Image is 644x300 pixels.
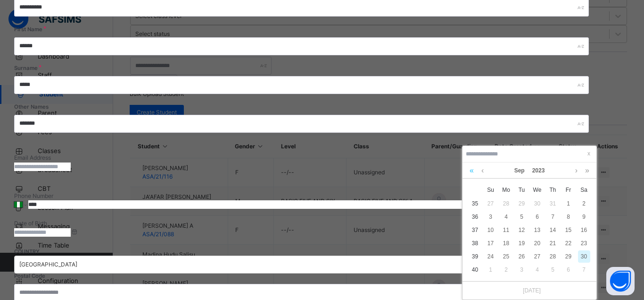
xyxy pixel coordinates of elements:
td: September 30, 2023 [576,250,592,263]
td: September 2, 2023 [576,197,592,210]
th: Mon [498,183,514,197]
span: Sa [576,186,592,194]
td: October 4, 2023 [529,263,545,276]
td: 39 [467,250,483,263]
a: Sep [511,163,528,179]
td: September 6, 2023 [529,210,545,223]
span: Th [545,186,561,194]
div: 25 [500,250,512,263]
td: September 18, 2023 [498,237,514,250]
td: September 15, 2023 [561,223,576,237]
td: September 16, 2023 [576,223,592,237]
div: 2 [578,197,590,210]
label: Email Address [14,154,51,161]
div: 15 [562,224,575,236]
div: 18 [500,237,512,249]
div: 11 [500,224,512,236]
div: 7 [547,211,559,223]
span: Fr [561,186,576,194]
td: 35 [467,197,483,210]
td: September 3, 2023 [483,210,498,223]
td: September 23, 2023 [576,237,592,250]
div: 6 [531,211,544,223]
td: September 19, 2023 [514,237,529,250]
td: October 6, 2023 [561,263,576,276]
div: 16 [578,224,590,236]
td: 36 [467,210,483,223]
td: September 25, 2023 [498,250,514,263]
td: September 28, 2023 [545,250,561,263]
td: September 12, 2023 [514,223,529,237]
div: 24 [485,250,497,263]
div: 17 [485,237,497,249]
td: September 22, 2023 [561,237,576,250]
div: 27 [531,250,544,263]
td: August 28, 2023 [498,197,514,210]
div: 28 [547,250,559,263]
div: [GEOGRAPHIC_DATA] [19,260,77,269]
div: 4 [531,264,544,276]
label: Surname [14,64,38,72]
div: 29 [516,197,528,210]
a: Last year (Control + left) [467,163,476,179]
td: September 7, 2023 [545,210,561,223]
td: September 10, 2023 [483,223,498,237]
div: 14 [547,224,559,236]
td: 37 [467,223,483,237]
div: 10 [485,224,497,236]
label: Date of Birth [14,220,47,227]
a: [DATE] [518,286,541,295]
a: Next year (Control + right) [583,163,592,179]
div: 1 [485,264,497,276]
td: October 5, 2023 [545,263,561,276]
td: October 7, 2023 [576,263,592,276]
div: 26 [516,250,528,263]
div: 27 [485,197,497,210]
td: September 11, 2023 [498,223,514,237]
div: 21 [547,237,559,249]
td: September 29, 2023 [561,250,576,263]
div: 2 [500,264,512,276]
span: We [529,186,545,194]
td: September 27, 2023 [529,250,545,263]
td: September 24, 2023 [483,250,498,263]
td: 40 [467,263,483,276]
th: Fri [561,183,576,197]
div: 7 [578,264,590,276]
div: 31 [547,197,559,210]
td: September 13, 2023 [529,223,545,237]
td: September 17, 2023 [483,237,498,250]
td: September 8, 2023 [561,210,576,223]
td: September 14, 2023 [545,223,561,237]
td: August 29, 2023 [514,197,529,210]
div: 29 [562,250,575,263]
div: 20 [531,237,544,249]
label: Postal Code [14,272,45,280]
div: 19 [516,237,528,249]
div: 30 [578,250,590,263]
td: October 2, 2023 [498,263,514,276]
div: 5 [516,211,528,223]
div: 4 [500,211,512,223]
div: 13 [531,224,544,236]
div: 12 [516,224,528,236]
div: 1 [562,197,575,210]
span: Tu [514,186,529,194]
label: First Name [14,26,42,34]
td: 38 [467,237,483,250]
a: 2023 [528,163,549,179]
td: September 20, 2023 [529,237,545,250]
div: 22 [562,237,575,249]
div: 5 [547,264,559,276]
td: August 27, 2023 [483,197,498,210]
a: Next month (PageDown) [573,163,580,179]
td: September 1, 2023 [561,197,576,210]
td: September 9, 2023 [576,210,592,223]
td: September 5, 2023 [514,210,529,223]
label: Phone Number [14,192,53,199]
div: 3 [485,211,497,223]
div: 23 [578,237,590,249]
div: 9 [578,211,590,223]
td: October 3, 2023 [514,263,529,276]
td: August 31, 2023 [545,197,561,210]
